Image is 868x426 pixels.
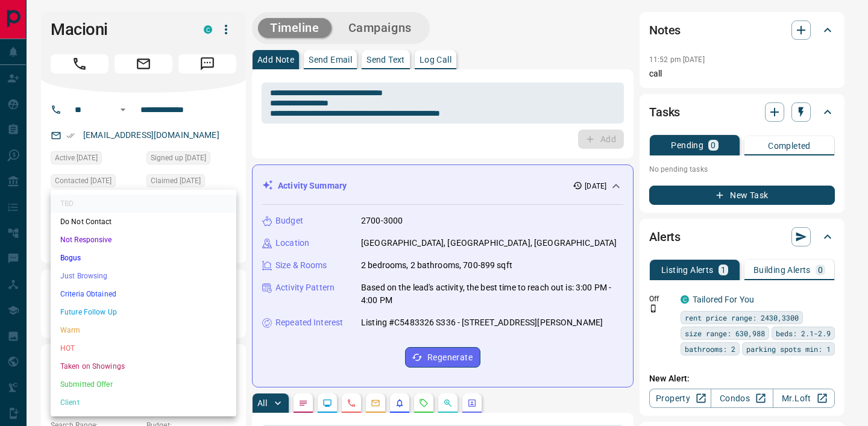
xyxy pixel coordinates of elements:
li: Criteria Obtained [51,285,236,303]
li: Do Not Contact [51,213,236,231]
li: Warm [51,321,236,339]
li: HOT [51,339,236,357]
li: Future Follow Up [51,303,236,321]
li: Just Browsing [51,267,236,285]
li: Submitted Offer [51,375,236,393]
li: Taken on Showings [51,357,236,375]
li: Not Responsive [51,231,236,249]
li: Client [51,393,236,412]
li: Bogus [51,249,236,267]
